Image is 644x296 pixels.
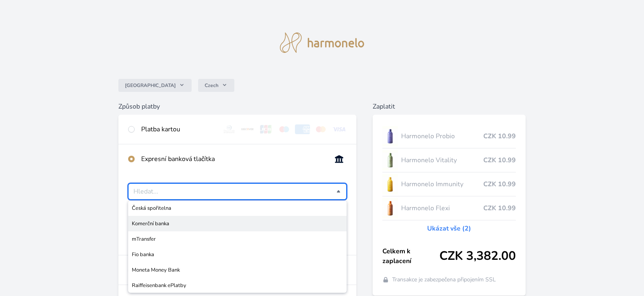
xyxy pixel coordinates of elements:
img: CLEAN_VITALITY_se_stinem_x-lo.jpg [382,150,398,170]
img: CLEAN_PROBIO_se_stinem_x-lo.jpg [382,126,398,146]
img: IMMUNITY_se_stinem_x-lo.jpg [382,174,398,194]
span: CZK 3,382.00 [439,249,516,263]
span: Harmonelo Vitality [401,155,484,165]
button: Czech [198,79,234,92]
span: Czech [205,82,218,89]
span: Fio banka [132,250,343,259]
h6: Způsob platby [118,102,356,111]
img: amex.svg [295,124,310,134]
span: Česká spořitelna [132,204,343,212]
img: logo.svg [280,33,365,53]
img: mc.svg [313,124,328,134]
span: Transakce je zabezpečena připojením SSL [392,276,496,284]
img: maestro.svg [277,124,292,134]
img: onlineBanking_CZ.svg [332,154,347,164]
span: Raiffeisenbank ePlatby [132,281,343,289]
span: CZK 10.99 [483,155,516,165]
button: [GEOGRAPHIC_DATA] [118,79,192,92]
img: visa.svg [332,124,347,134]
span: Harmonelo Flexi [401,203,484,213]
img: jcb.svg [258,124,273,134]
div: Vyberte svou banku [128,183,347,200]
a: Ukázat vše (2) [427,224,471,233]
h6: Zaplatit [373,102,526,111]
span: Harmonelo Probio [401,131,484,141]
input: Česká spořitelnaKomerční bankamTransferFio bankaMoneta Money BankRaiffeisenbank ePlatby [133,187,336,196]
span: mTransfer [132,235,343,243]
span: Harmonelo Immunity [401,179,484,189]
img: diners.svg [222,124,237,134]
span: CZK 10.99 [483,131,516,141]
img: discover.svg [240,124,255,134]
span: Moneta Money Bank [132,266,343,274]
span: CZK 10.99 [483,203,516,213]
span: Komerční banka [132,220,343,228]
span: CZK 10.99 [483,179,516,189]
img: CLEAN_FLEXI_se_stinem_x-hi_(1)-lo.jpg [382,198,398,218]
span: [GEOGRAPHIC_DATA] [125,82,176,89]
div: Expresní banková tlačítka [141,154,325,164]
div: Platba kartou [141,124,216,134]
span: Celkem k zaplacení [382,246,440,266]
